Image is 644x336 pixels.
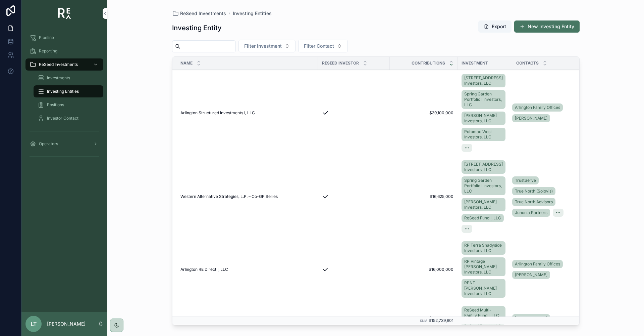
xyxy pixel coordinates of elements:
[180,110,314,116] a: Arlington Structured Investments I, LLC
[47,116,78,121] span: Investor Contact
[180,10,226,17] span: ReSeed Investments
[180,110,255,116] span: Arlington Structured Investments I, LLC
[515,210,547,215] span: Junonia Partners
[514,20,580,33] button: New Investing Entity
[515,178,536,183] span: TrustServe
[512,103,563,112] a: Arlington Family Offices
[412,60,445,66] span: Contributions
[512,102,571,124] a: Arlington Family Offices[PERSON_NAME]
[516,60,539,66] span: Contacts
[462,306,505,320] a: ReSeed Multi-Family Fund I, LLC
[462,279,505,298] a: RPNT [PERSON_NAME] Investors, LLC
[462,198,505,211] a: [PERSON_NAME] Investors, LLC
[25,45,103,57] a: Reporting
[464,215,501,221] span: ReSeed Fund I, LLC
[512,175,571,218] a: TrustServeTrue North (Solovis)True North AdvisorsJunonia Partners
[464,75,503,86] span: [STREET_ADDRESS] Investors, LLC
[39,35,54,40] span: Pipeline
[464,307,503,318] span: ReSeed Multi-Family Fund I, LLC
[180,194,278,199] span: Western Alternative Strategies, L.P. – Co-GP Series
[180,194,314,199] a: Western Alternative Strategies, L.P. – Co-GP Series
[464,243,503,253] span: RP Terra Shadyside Investors, LLC
[512,313,571,324] a: [PERSON_NAME]
[39,48,57,54] span: Reporting
[233,10,272,17] a: Investing Entities
[464,280,503,296] span: RPNT [PERSON_NAME] Investors, LLC
[58,8,71,19] img: App logo
[180,267,314,272] a: Arlington RE Direct I, LLC
[462,214,504,222] a: ReSeed Fund I, LLC
[298,40,348,52] button: Select Button
[512,209,550,217] a: Junonia Partners
[464,259,503,275] span: RP Vintage [PERSON_NAME] Investors, LLC
[39,141,58,146] span: Operators
[462,160,505,174] a: [STREET_ADDRESS] Investors, LLC
[462,112,505,125] a: [PERSON_NAME] Investors, LLC
[172,23,222,33] h1: Investing Entity
[512,260,563,268] a: Arlington Family Offices
[420,319,427,323] small: Sum
[462,257,505,276] a: RP Vintage [PERSON_NAME] Investors, LLC
[478,20,512,33] button: Export
[429,318,453,323] span: $152,739,601
[462,305,508,332] a: ReSeed Multi-Family Fund I, LLCReSeed Fund I, LLC
[244,43,282,49] span: Filter Investment
[515,272,547,278] span: [PERSON_NAME]
[512,176,539,184] a: TrustServe
[464,113,503,124] span: [PERSON_NAME] Investors, LLC
[515,188,553,194] span: True North (Solovis)
[304,43,334,49] span: Filter Contact
[512,259,571,280] a: Arlington Family Offices[PERSON_NAME]
[512,187,555,195] a: True North (Solovis)
[394,194,453,199] a: $16,625,000
[464,129,503,140] span: Potomac West Investors, LLC
[462,90,505,109] a: Spring Garden Portfolio I Investors, LLC
[25,32,103,44] a: Pipeline
[180,267,228,272] span: Arlington RE Direct I, LLC
[462,60,488,66] span: Investment
[515,116,547,121] span: [PERSON_NAME]
[47,75,70,81] span: Investments
[462,128,505,141] a: Potomac West Investors, LLC
[515,261,560,267] span: Arlington Family Offices
[464,199,503,210] span: [PERSON_NAME] Investors, LLC
[47,321,86,327] p: [PERSON_NAME]
[462,74,505,87] a: [STREET_ADDRESS] Investors, LLC
[462,241,505,255] a: RP Terra Shadyside Investors, LLC
[512,114,550,122] a: [PERSON_NAME]
[512,314,550,322] a: [PERSON_NAME]
[25,58,103,71] a: ReSeed Investments
[462,240,508,299] a: RP Terra Shadyside Investors, LLCRP Vintage [PERSON_NAME] Investors, LLCRPNT [PERSON_NAME] Invest...
[515,316,547,321] span: [PERSON_NAME]
[394,316,453,321] a: $15,075,000
[238,40,296,52] button: Select Button
[34,72,103,84] a: Investments
[464,178,503,194] span: Spring Garden Portfolio I Investors, LLC
[394,110,453,116] a: $39,100,000
[34,99,103,111] a: Positions
[180,60,193,66] span: Name
[512,271,550,279] a: [PERSON_NAME]
[34,85,103,97] a: Investing Entities
[47,102,64,108] span: Positions
[172,10,226,17] a: ReSeed Investments
[31,320,37,328] span: LT
[515,105,560,110] span: Arlington Family Offices
[39,62,78,67] span: ReSeed Investments
[47,89,79,94] span: Investing Entities
[462,73,508,153] a: [STREET_ADDRESS] Investors, LLCSpring Garden Portfolio I Investors, LLC[PERSON_NAME] Investors, L...
[512,198,555,206] a: True North Advisors
[180,316,314,321] a: Equity Management Partners ReSeed I, LLC
[394,267,453,272] a: $16,000,000
[515,199,553,205] span: True North Advisors
[34,112,103,124] a: Investor Contact
[180,316,263,321] span: Equity Management Partners ReSeed I, LLC
[322,60,359,66] span: ReSeed Investor
[462,159,508,234] a: [STREET_ADDRESS] Investors, LLCSpring Garden Portfolio I Investors, LLC[PERSON_NAME] Investors, L...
